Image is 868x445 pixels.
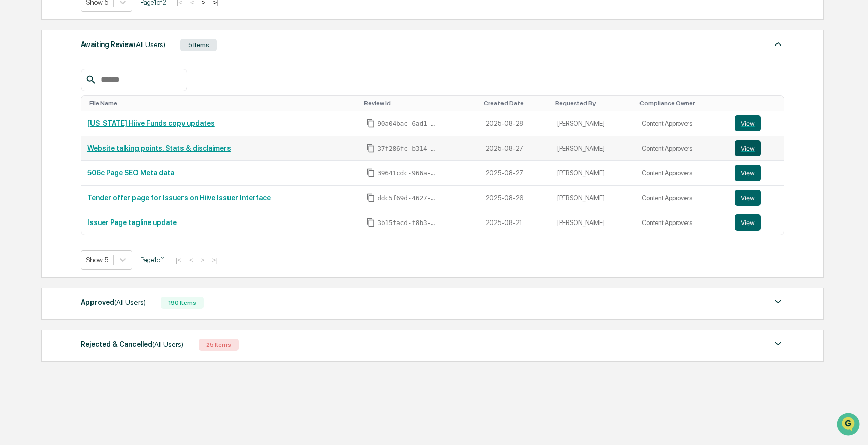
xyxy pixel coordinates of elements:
td: [PERSON_NAME] [551,111,636,136]
div: 5 Items [180,39,217,51]
span: (All Users) [114,298,146,306]
a: Website talking points. Stats & disclaimers [87,144,231,152]
img: 1746055101610-c473b297-6a78-478c-a979-82029cc54cd1 [10,77,28,96]
td: 2025-08-21 [480,210,551,235]
div: We're available if you need us! [34,87,128,96]
span: Copy Id [366,218,375,227]
td: Content Approvers [635,161,728,186]
div: Toggle SortBy [484,100,547,107]
div: 🔎 [10,148,18,156]
img: caret [772,296,784,308]
div: Toggle SortBy [737,100,779,107]
a: 506c Page SEO Meta data [87,169,174,177]
button: >| [209,256,221,264]
span: 37f286fc-b314-44fd-941e-9b59f5c57a7b [377,145,438,153]
iframe: Open customer support [836,412,863,439]
div: 🗄️ [73,128,81,137]
div: Toggle SortBy [555,100,632,107]
a: 🔎Data Lookup [6,143,68,161]
span: ddc5f69d-4627-4722-aeaa-ccc955e7ddc8 [377,194,438,202]
a: View [735,190,777,206]
span: Copy Id [366,168,375,177]
a: View [735,115,777,131]
span: Preclearance [20,127,65,138]
div: Toggle SortBy [364,100,476,107]
a: 🗄️Attestations [69,123,129,142]
td: Content Approvers [635,111,728,136]
p: How can we help? [10,21,184,37]
td: [PERSON_NAME] [551,136,636,161]
button: |< [173,256,185,264]
a: View [735,140,777,156]
td: [PERSON_NAME] [551,210,636,235]
td: Content Approvers [635,210,728,235]
input: Clear [26,46,167,57]
span: Attestations [83,127,125,138]
button: Start new chat [172,80,184,93]
img: caret [772,38,784,50]
div: Rejected & Cancelled [81,338,184,351]
span: Copy Id [366,119,375,128]
a: Tender offer page for Issuers on Hiive Issuer Interface [87,194,271,202]
span: 3b15facd-f8b3-477c-80ee-d7a648742bf4 [377,219,438,227]
button: View [735,115,761,131]
a: Powered byPylon [71,171,122,179]
div: Start new chat [34,77,166,87]
span: 39641cdc-966a-4e65-879f-2a6a777944d8 [377,169,438,177]
button: View [735,214,761,231]
td: [PERSON_NAME] [551,161,636,186]
div: Awaiting Review [81,38,165,51]
button: View [735,190,761,206]
div: Approved [81,296,146,309]
td: Content Approvers [635,186,728,210]
span: Page 1 of 1 [140,256,165,264]
button: > [198,256,208,264]
div: Toggle SortBy [89,100,356,107]
button: View [735,165,761,181]
a: [US_STATE] Hiive Funds copy updates [87,119,215,127]
span: Copy Id [366,144,375,153]
a: View [735,165,777,181]
span: Pylon [101,171,122,179]
div: Toggle SortBy [639,100,724,107]
div: 25 Items [199,339,239,351]
img: caret [772,338,784,350]
a: View [735,214,777,231]
td: 2025-08-26 [480,186,551,210]
button: < [186,256,196,264]
span: (All Users) [134,40,165,49]
span: 90a04bac-6ad1-4eb2-9be2-413ef8e4cea6 [377,120,438,128]
td: 2025-08-27 [480,161,551,186]
div: 🖐️ [10,128,18,137]
button: View [735,140,761,156]
td: Content Approvers [635,136,728,161]
td: [PERSON_NAME] [551,186,636,210]
div: 190 Items [161,297,204,309]
span: Data Lookup [20,147,64,157]
span: Copy Id [366,193,375,202]
td: 2025-08-27 [480,136,551,161]
a: Issuer Page tagline update [87,218,177,227]
span: (All Users) [152,340,184,348]
td: 2025-08-28 [480,111,551,136]
a: 🖐️Preclearance [6,123,69,142]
